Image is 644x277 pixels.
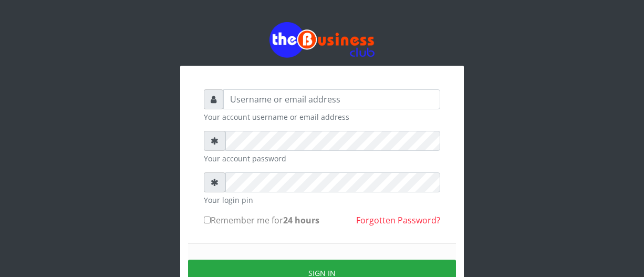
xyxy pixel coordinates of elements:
[204,111,440,122] small: Your account username or email address
[204,153,440,164] small: Your account password
[204,194,440,206] small: Your login pin
[223,89,440,109] input: Username or email address
[356,214,440,226] a: Forgotten Password?
[283,214,319,226] b: 24 hours
[204,217,211,223] input: Remember me for24 hours
[204,214,319,227] label: Remember me for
